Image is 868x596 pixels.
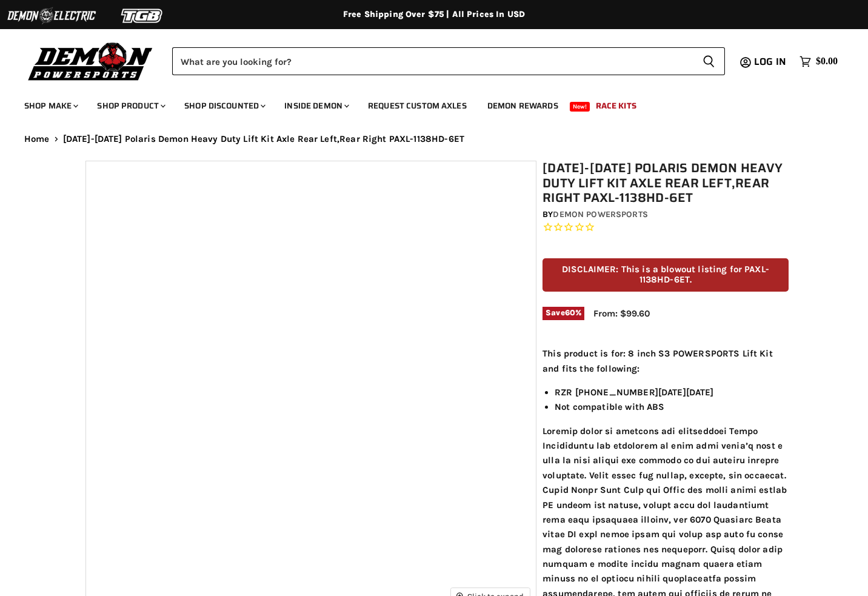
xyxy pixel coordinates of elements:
[24,134,50,144] a: Home
[542,208,789,221] div: by
[478,93,567,118] a: Demon Rewards
[63,134,464,144] span: [DATE]-[DATE] Polaris Demon Heavy Duty Lift Kit Axle Rear Left,Rear Right PAXL-1138HD-6ET
[6,4,97,27] img: Demon Electric Logo 2
[15,89,835,118] ul: Main menu
[15,93,85,118] a: Shop Make
[542,307,584,320] span: Save %
[542,161,789,206] h1: [DATE]-[DATE] Polaris Demon Heavy Duty Lift Kit Axle Rear Left,Rear Right PAXL-1138HD-6ET
[555,400,789,414] li: Not compatible with ABS
[542,221,789,234] span: Rated 0.0 out of 5 stars 0 reviews
[542,258,789,292] p: DISCLAIMER: This is a blowout listing for PAXL-1138HD-6ET.
[24,39,157,82] img: Demon Powersports
[749,56,793,67] a: Log in
[172,47,693,75] input: Search
[175,93,273,118] a: Shop Discounted
[693,47,725,75] button: Search
[542,346,789,376] p: This product is for: 8 inch S3 POWERSPORTS Lift Kit and fits the following:
[97,4,188,27] img: TGB Logo 2
[754,54,786,69] span: Log in
[570,102,590,112] span: New!
[587,93,646,118] a: Race Kits
[555,385,789,400] li: RZR [PHONE_NUMBER][DATE][DATE]
[793,53,844,70] a: $0.00
[593,308,650,319] span: From: $99.60
[359,93,476,118] a: Request Custom Axles
[565,308,575,317] span: 60
[88,93,173,118] a: Shop Product
[553,209,647,219] a: Demon Powersports
[275,93,356,118] a: Inside Demon
[172,47,725,75] form: Product
[816,56,838,67] span: $0.00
